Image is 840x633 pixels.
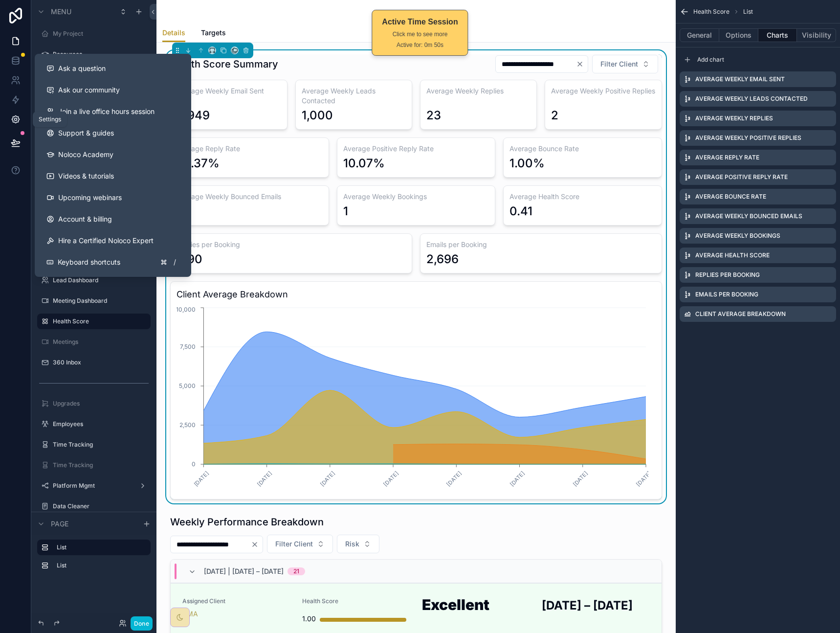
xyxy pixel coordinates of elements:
[162,24,185,43] a: Details
[592,55,658,73] button: Select Button
[426,108,441,123] div: 23
[180,343,196,350] tspan: 7,500
[39,187,187,208] a: Upcoming webinars
[509,192,656,202] h3: Average Health Score
[171,258,178,266] span: /
[343,156,385,171] div: 10.07%
[509,156,545,171] div: 1.00%
[179,421,196,429] tspan: 2,500
[719,28,758,42] button: Options
[680,28,719,42] button: General
[51,7,71,17] span: Menu
[600,59,638,69] span: Filter Client
[39,208,187,230] a: Account & billing
[695,232,780,240] label: Average Weekly Bookings
[343,203,348,219] div: 1
[131,616,153,631] button: Done
[39,101,187,122] a: Join a live office hours session
[177,192,323,202] h3: Average Weekly Bounced Emails
[743,8,753,16] span: List
[695,95,808,103] label: Average Weekly Leads Contacted
[53,276,149,284] label: Lead Dashboard
[695,271,760,279] label: Replies per Booking
[382,470,399,488] text: [DATE]
[695,114,773,122] label: Average Weekly Replies
[53,359,149,366] label: 360 Inbox
[508,470,526,488] text: [DATE]
[53,420,149,428] label: Employees
[177,288,656,301] h3: Client Average Breakdown
[58,107,155,116] span: Join a live office hours session
[256,470,273,488] text: [DATE]
[53,400,149,407] label: Upgrades
[697,56,724,64] span: Add chart
[509,144,656,154] h3: Average Bounce Rate
[177,86,281,96] h3: Average Weekly Email Sent
[39,251,187,273] button: Keyboard shortcuts/
[177,144,323,154] h3: Average Reply Rate
[58,214,112,224] span: Account & billing
[382,16,458,28] div: Active Time Session
[343,192,489,202] h3: Average Weekly Bookings
[343,144,489,154] h3: Average Positive Reply Rate
[551,108,558,123] div: 2
[53,441,149,449] label: Time Tracking
[193,470,210,488] text: [DATE]
[53,338,149,346] label: Meetings
[797,28,836,42] button: Visibility
[53,461,149,469] label: Time Tracking
[319,470,336,488] text: [DATE]
[509,203,532,219] div: 0.41
[426,240,656,249] h3: Emails per Booking
[382,30,458,39] div: Click me to see more
[177,240,406,249] h3: Replies per Booking
[53,317,145,325] label: Health Score
[58,236,154,246] span: Hire a Certified Noloco Expert
[695,212,802,220] label: Average Weekly Bounced Emails
[695,75,785,83] label: Average Weekly Email Sent
[31,535,156,583] div: scrollable content
[58,128,114,138] span: Support & guides
[162,28,185,38] span: Details
[53,297,149,305] label: Meeting Dashboard
[695,154,759,161] label: Average Reply Rate
[635,470,652,488] text: [DATE]
[201,28,226,38] span: Targets
[39,144,187,165] a: Noloco Academy
[293,567,299,575] div: 21
[382,41,458,49] div: Active for: 0m 50s
[572,470,589,488] text: [DATE]
[53,482,135,490] label: Platform Mgmt
[58,150,113,159] span: Noloco Academy
[302,108,333,123] div: 1,000
[302,86,406,106] h3: Average Weekly Leads Contacted
[53,502,149,510] label: Data Cleaner
[53,50,149,58] label: Resources
[192,460,196,468] tspan: 0
[426,86,531,96] h3: Average Weekly Replies
[39,165,187,187] a: Videos & tutorials
[695,193,766,201] label: Average Bounce Rate
[177,156,220,171] div: 50.37%
[445,470,463,488] text: [DATE]
[53,30,149,38] label: My Project
[57,543,143,551] label: List
[58,85,120,95] span: Ask our community
[695,310,786,318] label: Client Average Breakdown
[758,28,797,42] button: Charts
[170,57,278,71] h1: Health Score Summary
[179,382,196,389] tspan: 5,000
[177,305,656,493] div: chart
